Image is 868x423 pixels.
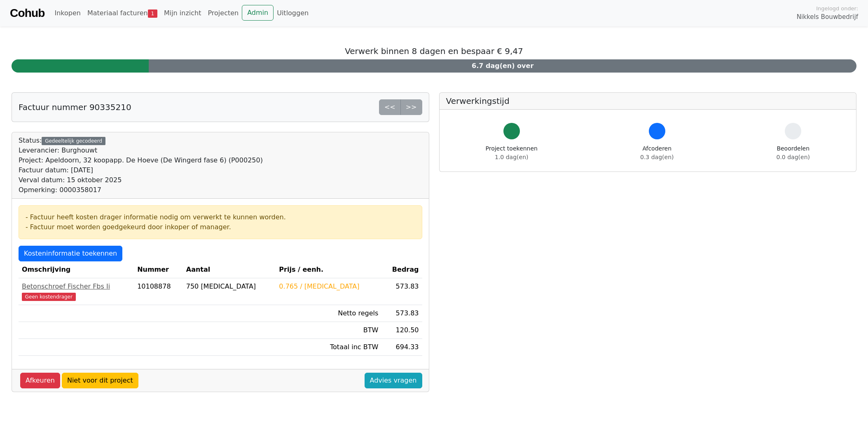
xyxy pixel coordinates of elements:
[20,373,60,388] a: Afkeuren
[276,261,381,278] th: Prijs / eenh.
[486,144,538,162] div: Project toekennen
[276,322,381,339] td: BTW
[26,222,415,232] div: - Factuur moet worden goedgekeurd door inkoper of manager.
[19,185,263,195] div: Opmerking: 0000358017
[446,96,850,106] h5: Verwerkingstijd
[149,59,856,73] div: 6.7 dag(en) over
[777,144,810,162] div: Beoordelen
[26,212,415,222] div: - Factuur heeft kosten drager informatie nodig om verwerkt te kunnen worden.
[204,5,242,21] a: Projecten
[279,282,378,291] div: 0.765 / [MEDICAL_DATA]
[276,305,381,322] td: Netto regels
[381,261,422,278] th: Bedrag
[22,293,76,301] span: Geen kostendrager
[42,137,105,145] div: Gedeeltelijk gecodeerd
[777,154,810,160] span: 0.0 dag(en)
[274,5,312,21] a: Uitloggen
[381,339,422,356] td: 694.33
[242,5,274,21] a: Admin
[186,282,273,291] div: 750 [MEDICAL_DATA]
[148,9,157,18] span: 1
[62,373,138,388] a: Niet voor dit project
[365,373,422,388] a: Advies vragen
[19,261,134,278] th: Omschrijving
[19,136,263,195] div: Status:
[22,282,131,301] a: Betonschroef Fischer Fbs IiGeen kostendrager
[10,3,44,23] a: Cohub
[134,278,183,305] td: 10108878
[381,305,422,322] td: 573.83
[19,246,122,261] a: Kosteninformatie toekennen
[19,146,263,155] div: Leverancier: Burghouwt
[12,46,856,56] h5: Verwerk binnen 8 dagen en bespaar € 9,47
[797,12,858,22] span: Nikkels Bouwbedrijf
[276,339,381,356] td: Totaal inc BTW
[19,155,263,165] div: Project: Apeldoorn, 32 koopapp. De Hoeve (De Wingerd fase 6) (P000250)
[381,322,422,339] td: 120.50
[19,175,263,185] div: Verval datum: 15 oktober 2025
[495,154,528,160] span: 1.0 dag(en)
[84,5,161,21] a: Materiaal facturen1
[19,165,263,175] div: Factuur datum: [DATE]
[19,102,131,112] h5: Factuur nummer 90335210
[640,154,674,160] span: 0.3 dag(en)
[161,5,205,21] a: Mijn inzicht
[640,144,674,162] div: Afcoderen
[816,5,858,12] span: Ingelogd onder:
[381,278,422,305] td: 573.83
[134,261,183,278] th: Nummer
[51,5,84,21] a: Inkopen
[183,261,276,278] th: Aantal
[22,282,131,291] div: Betonschroef Fischer Fbs Ii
